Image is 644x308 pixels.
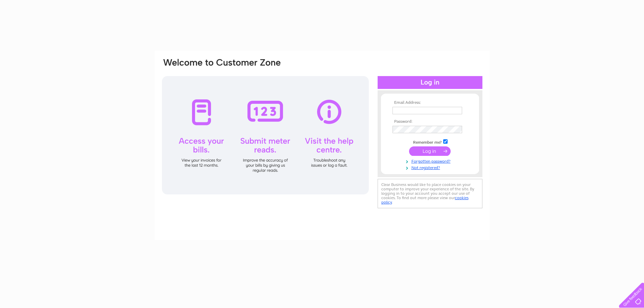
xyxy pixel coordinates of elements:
td: Remember me? [391,138,469,145]
input: Submit [409,146,451,156]
div: Clear Business would like to place cookies on your computer to improve your experience of the sit... [378,179,482,208]
th: Email Address: [391,100,469,105]
a: Not registered? [392,164,469,170]
a: Forgotten password? [392,158,469,164]
th: Password: [391,119,469,124]
a: cookies policy [381,195,469,205]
